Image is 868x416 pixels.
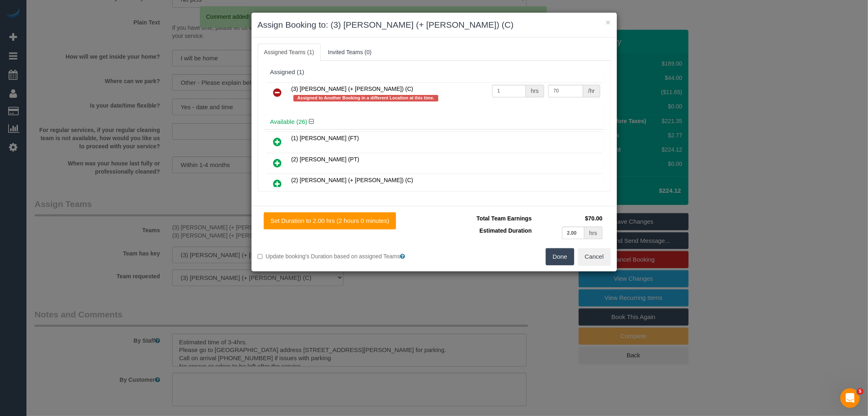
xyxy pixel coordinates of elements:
[534,212,605,225] td: $70.00
[291,135,359,141] span: (1) [PERSON_NAME] (FT)
[258,252,428,260] label: Update booking's Duration based on assigned Teams
[291,86,413,92] span: (3) [PERSON_NAME] (+ [PERSON_NAME]) (C)
[293,95,439,101] span: Assigned to Another Booking in a different Location at this time.
[578,248,611,265] button: Cancel
[857,388,864,395] span: 5
[258,19,611,31] h3: Assign Booking to: (3) [PERSON_NAME] (+ [PERSON_NAME]) (C)
[291,177,413,183] span: (2) [PERSON_NAME] (+ [PERSON_NAME]) (C)
[546,248,574,265] button: Done
[264,212,396,229] button: Set Duration to 2.00 hrs (2 hours 0 minutes)
[258,44,321,61] a: Assigned Teams (1)
[270,119,598,125] h4: Available (26)
[479,227,531,234] span: Estimated Duration
[440,212,534,225] td: Total Team Earnings
[584,227,602,239] div: hrs
[291,156,359,163] span: (2) [PERSON_NAME] (PT)
[606,18,610,26] button: ×
[583,85,600,97] div: /hr
[258,254,263,259] input: Update booking's Duration based on assigned Teams
[526,85,544,97] div: hrs
[840,388,860,408] iframe: Intercom live chat
[321,44,378,61] a: Invited Teams (0)
[270,69,598,76] div: Assigned (1)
